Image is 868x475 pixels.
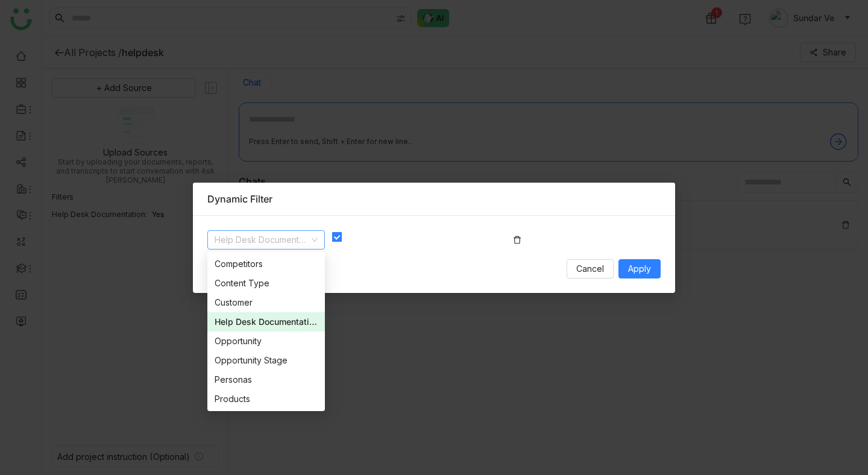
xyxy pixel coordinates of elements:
nz-option-item: Opportunity Stage [207,351,325,370]
button: Cancel [567,259,614,278]
div: Customer [215,296,318,309]
nz-option-item: Products [207,389,325,409]
nz-select-item: Help Desk Documentation [215,231,318,249]
div: Personas [215,373,318,386]
span: Apply [628,262,651,275]
nz-option-item: Competitors [207,254,325,274]
nz-option-item: Customer [207,293,325,312]
div: Competitors [215,257,318,271]
div: Content Type [215,277,318,290]
div: Products [215,392,318,406]
div: Opportunity [215,335,318,348]
nz-option-item: Opportunity [207,332,325,351]
button: Apply [618,259,661,278]
div: Help Desk Documentation [215,315,318,329]
div: Dynamic Filter [207,192,661,206]
nz-option-item: Help Desk Documentation [207,312,325,332]
div: Opportunity Stage [215,354,318,367]
nz-option-item: Content Type [207,274,325,293]
span: Cancel [576,262,604,275]
nz-option-item: Personas [207,370,325,389]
